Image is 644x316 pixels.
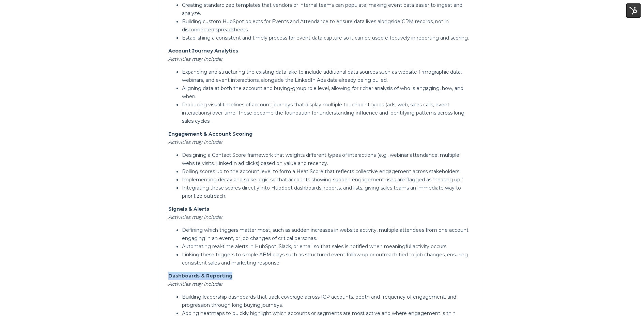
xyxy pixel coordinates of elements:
p: Defining which triggers matter most, such as sudden increases in website activity, multiple atten... [182,226,476,242]
p: Integrating these scores directly into HubSpot dashboards, reports, and lists, giving sales teams... [182,184,476,200]
p: Creating standardized templates that vendors or internal teams can populate, making event data ea... [182,1,476,17]
p: Building custom HubSpot objects for Events and Attendance to ensure data lives alongside CRM reco... [182,17,476,34]
strong: Dashboards & Reporting [168,273,232,279]
em: Activities may include: [168,139,222,145]
p: Producing visual timelines of account journeys that display multiple touchpoint types (ads, web, ... [182,101,476,125]
strong: Signals & Alerts [168,206,209,212]
em: Activities may include: [168,214,222,220]
p: Expanding and structuring the existing data lake to include additional data sources such as websi... [182,68,476,84]
p: Aligning data at both the account and buying-group role level, allowing for richer analysis of wh... [182,84,476,101]
img: HubSpot Tools Menu Toggle [626,3,641,18]
p: Establishing a consistent and timely process for event data capture so it can be used effectively... [182,34,476,42]
p: Designing a Contact Score framework that weights different types of interactions (e.g., webinar a... [182,151,476,167]
p: Linking these triggers to simple ABM plays such as structured event follow-up or outreach tied to... [182,251,476,267]
em: Activities may include: [168,281,222,287]
p: Automating real-time alerts in HubSpot, Slack, or email so that sales is notified when meaningful... [182,242,476,251]
p: Building leadership dashboards that track coverage across ICP accounts, depth and frequency of en... [182,293,476,309]
strong: Account Journey Analytics [168,48,238,54]
strong: Engagement & Account Scoring [168,131,252,137]
em: Activities may include: [168,56,222,62]
p: Implementing decay and spike logic so that accounts showing sudden engagement rises are flagged a... [182,176,476,184]
p: Rolling scores up to the account level to form a Heat Score that reflects collective engagement a... [182,167,476,176]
